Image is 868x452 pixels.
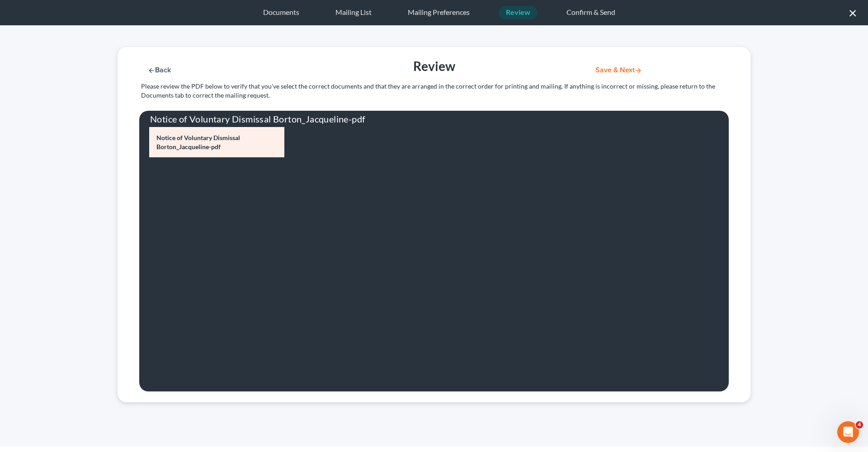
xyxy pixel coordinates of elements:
iframe: <object ng-attr-data='[URL][DOMAIN_NAME]' type='application/pdf' width='100%' height='580px'></ob... [295,127,719,389]
span: 4 [856,421,863,428]
a: Notice of Voluntary Dismissal Borton_Jacqueline-pdf [149,127,284,157]
div: Please review the PDF below to verify that you've select the correct documents and that they are ... [137,82,735,100]
div: Mailing Preferences [401,6,477,19]
div: Notice of Voluntary Dismissal Borton_Jacqueline-pdf [139,111,729,127]
div: Confirm & Send [559,6,623,19]
div: Mailing List [328,6,379,19]
div: Review [499,6,538,19]
button: × [849,5,857,20]
iframe: Intercom live chat [837,421,859,443]
button: Save & Next [588,66,649,74]
button: Back [139,66,179,74]
div: Documents [256,6,307,19]
div: Review [289,58,579,75]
